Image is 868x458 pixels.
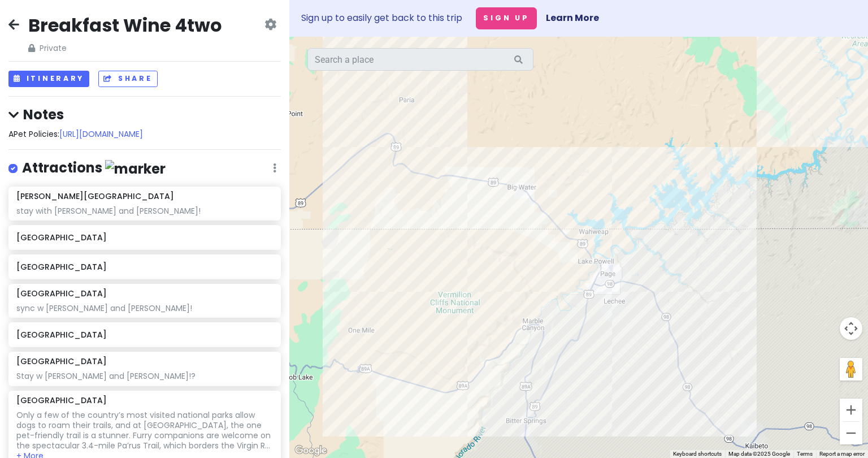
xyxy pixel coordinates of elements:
div: sync w [PERSON_NAME] and [PERSON_NAME]! [16,303,272,313]
img: marker [105,160,166,178]
h6: [PERSON_NAME][GEOGRAPHIC_DATA] [16,191,174,201]
h6: [GEOGRAPHIC_DATA] [16,262,272,272]
h4: Attractions [22,159,166,178]
button: Sign Up [476,7,537,29]
a: [URL][DOMAIN_NAME] [59,128,143,140]
div: Only a few of the country’s most visited national parks allow dogs to roam their trails, and at [... [16,410,272,451]
a: Report a map error [819,451,865,457]
h6: [GEOGRAPHIC_DATA] [16,395,107,405]
span: APet Policies: [8,128,143,140]
h6: [GEOGRAPHIC_DATA] [16,330,272,340]
h4: Notes [8,106,281,123]
div: Stay w [PERSON_NAME] and [PERSON_NAME]!? [16,371,272,381]
button: Zoom out [840,422,862,444]
h6: [GEOGRAPHIC_DATA] [16,356,107,366]
button: Keyboard shortcuts [673,450,722,458]
a: Open this area in Google Maps (opens a new window) [292,443,329,458]
button: Share [98,71,157,87]
span: Private [28,42,222,54]
button: Drag Pegman onto the map to open Street View [840,358,862,381]
div: White Pocket [289,37,868,458]
span: Map data ©2025 Google [728,451,790,457]
div: stay with [PERSON_NAME] and [PERSON_NAME]! [16,206,272,216]
a: Learn More [546,11,599,24]
a: Terms (opens in new tab) [797,451,813,457]
h2: Breakfast Wine 4two [28,14,222,37]
button: Zoom in [840,399,862,421]
h6: [GEOGRAPHIC_DATA] [16,288,107,299]
button: Map camera controls [840,317,862,340]
input: Search a place [307,48,533,71]
h6: [GEOGRAPHIC_DATA] [16,232,272,243]
img: Google [292,443,329,458]
button: Itinerary [8,71,89,87]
